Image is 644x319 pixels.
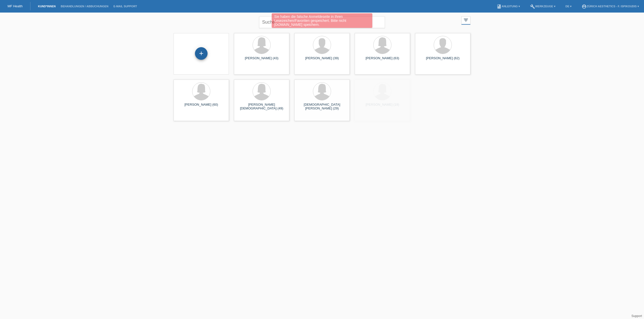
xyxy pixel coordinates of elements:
[238,56,285,64] div: [PERSON_NAME] (43)
[359,103,406,111] div: [PERSON_NAME] (19)
[238,103,285,111] div: [PERSON_NAME][DEMOGRAPHIC_DATA] (49)
[530,4,535,9] i: build
[8,4,23,8] a: MF Health
[195,49,207,58] div: Kund*in hinzufügen
[582,4,587,9] i: account_circle
[272,13,372,28] div: Sie haben die falsche Anmeldeseite in Ihren Lesezeichen/Favoriten gespeichert. Bitte nicht [DOMAI...
[298,56,346,64] div: [PERSON_NAME] (39)
[58,5,111,8] a: Behandlungen / Abbuchungen
[494,5,522,8] a: bookAnleitung ▾
[563,5,574,8] a: DE ▾
[528,5,558,8] a: buildWerkzeuge ▾
[579,5,641,8] a: account_circleZürich Aesthetics - F. Ispikoudis ▾
[497,4,502,9] i: book
[631,314,642,318] a: Support
[419,56,466,64] div: [PERSON_NAME] (62)
[35,5,58,8] a: Kund*innen
[111,5,140,8] a: E-Mail Support
[178,103,225,111] div: [PERSON_NAME] (60)
[359,56,406,64] div: [PERSON_NAME] (63)
[298,103,346,111] div: [DEMOGRAPHIC_DATA][PERSON_NAME] (29)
